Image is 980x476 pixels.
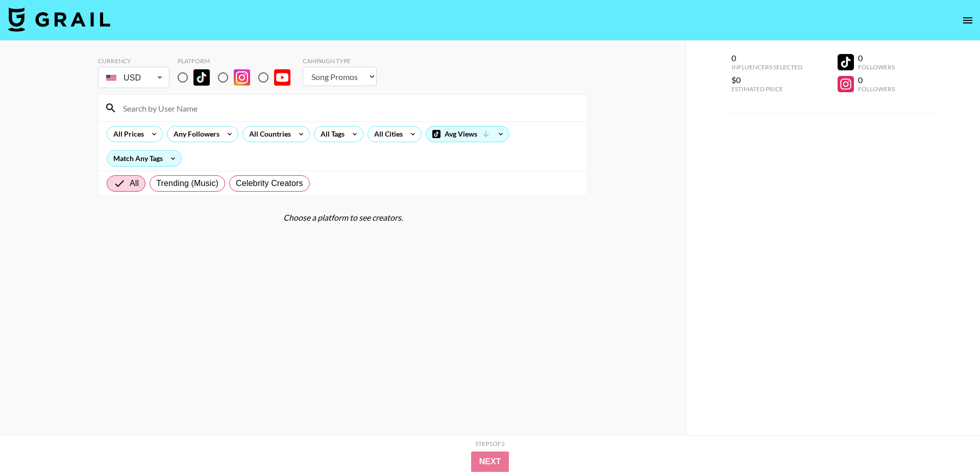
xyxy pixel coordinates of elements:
div: 0 [731,53,802,63]
div: All Prices [107,126,146,142]
button: Next [471,452,509,472]
div: All Countries [243,126,293,142]
span: Trending (Music) [156,177,218,190]
div: Estimated Price [731,85,802,93]
div: Choose a platform to see creators. [98,213,588,223]
div: Platform [178,57,299,65]
div: USD [100,69,167,87]
div: Currency [98,57,169,65]
div: All Tags [314,126,347,142]
div: Followers [858,85,895,93]
div: Avg Views [426,126,509,142]
div: 0 [858,75,895,85]
div: Campaign Type [303,57,377,65]
div: 0 [858,53,895,63]
div: Followers [858,63,895,71]
img: YouTube [274,69,290,86]
span: Celebrity Creators [236,177,303,190]
img: Grail Talent [8,7,110,32]
div: All Cities [368,126,405,142]
button: open drawer [958,10,978,31]
div: Influencers Selected [731,63,802,71]
div: Step 1 of 2 [475,440,505,447]
span: All [130,177,139,190]
div: $0 [731,75,802,85]
input: Search by User Name [117,100,581,116]
img: Instagram [234,69,250,86]
img: TikTok [193,69,210,86]
div: Any Followers [167,126,222,142]
div: Match Any Tags [107,151,181,166]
